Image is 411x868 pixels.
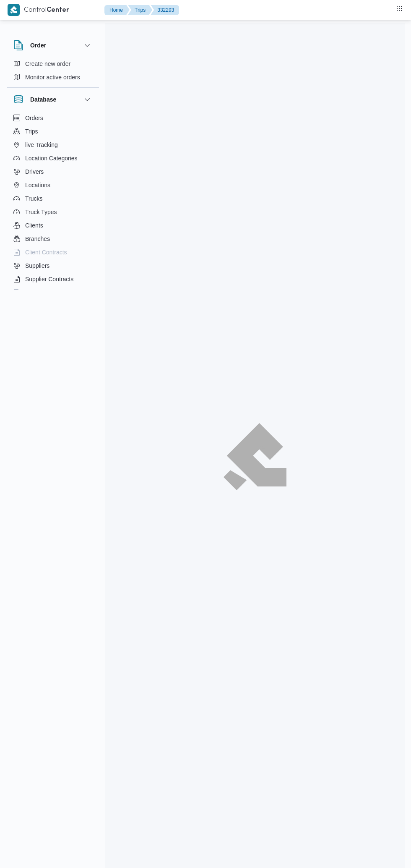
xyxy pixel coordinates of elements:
button: Truck Types [10,205,96,219]
button: Clients [10,219,96,232]
img: X8yXhbKr1z7QwAAAABJRU5ErkJggg== [8,4,20,16]
span: Branches [25,234,50,244]
button: Orders [10,111,96,125]
span: Orders [25,113,43,123]
button: live Tracking [10,138,96,152]
span: Trucks [25,193,42,204]
button: Branches [10,232,96,246]
button: Database [13,94,92,105]
button: Trips [10,125,96,138]
span: Client Contracts [25,247,67,257]
div: Order [7,57,99,87]
button: Location Categories [10,152,96,165]
span: Create new order [25,59,70,69]
img: ILLA Logo [227,427,283,486]
button: Suppliers [10,259,96,272]
span: Locations [25,180,50,190]
button: Supplier Contracts [10,272,96,286]
span: Location Categories [25,153,78,163]
button: Devices [10,286,96,299]
span: Supplier Contracts [25,274,73,284]
h3: Database [30,94,56,105]
button: Order [13,40,92,50]
span: Drivers [25,167,44,177]
button: Create new order [10,57,96,71]
button: Trips [128,5,152,15]
h3: Order [30,40,46,50]
button: Trucks [10,192,96,205]
button: Monitor active orders [10,71,96,84]
div: Database [7,111,99,293]
span: Trips [25,126,38,136]
span: live Tracking [25,140,58,150]
span: Truck Types [25,207,57,217]
span: Clients [25,220,43,230]
span: Monitor active orders [25,72,80,82]
button: Client Contracts [10,246,96,259]
button: Home [104,5,130,15]
button: Drivers [10,165,96,178]
b: Center [47,7,69,13]
button: 332293 [151,5,179,15]
span: Devices [25,288,46,298]
span: Suppliers [25,261,49,271]
button: Locations [10,178,96,192]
